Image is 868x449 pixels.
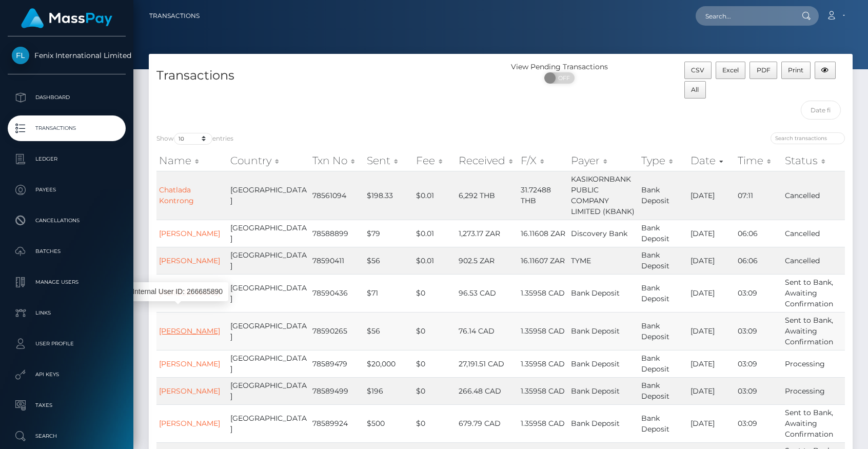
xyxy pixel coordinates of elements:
td: 78590436 [310,274,364,312]
td: [GEOGRAPHIC_DATA] [228,312,310,350]
p: Manage Users [12,275,122,290]
td: 679.79 CAD [456,404,518,442]
a: Ledger [8,146,126,172]
a: Search [8,423,126,449]
span: Bank Deposit [571,359,620,368]
td: Bank Deposit [639,350,688,377]
td: Sent to Bank, Awaiting Confirmation [782,312,845,350]
span: Bank Deposit [571,326,620,336]
td: 16.11607 ZAR [518,247,568,274]
th: Name: activate to sort column ascending [156,150,228,171]
span: PDF [757,66,771,74]
button: PDF [749,62,777,79]
input: Search... [696,6,792,26]
a: [PERSON_NAME] [159,326,220,336]
td: [DATE] [688,171,735,220]
a: Cancellations [8,208,126,233]
a: [PERSON_NAME] [159,359,220,368]
th: Sent: activate to sort column ascending [364,150,413,171]
td: [GEOGRAPHIC_DATA] [228,171,310,220]
a: [PERSON_NAME] [159,229,220,238]
td: 1,273.17 ZAR [456,220,518,247]
td: [DATE] [688,247,735,274]
a: Taxes [8,393,126,418]
td: Processing [782,377,845,404]
td: Bank Deposit [639,220,688,247]
th: Payer: activate to sort column ascending [568,150,639,171]
td: $500 [364,404,413,442]
div: View Pending Transactions [501,62,618,72]
td: [GEOGRAPHIC_DATA] [228,404,310,442]
th: Txn No: activate to sort column ascending [310,150,364,171]
td: $0 [413,350,456,377]
p: Taxes [12,398,122,413]
p: Search [12,428,122,444]
th: Received: activate to sort column ascending [456,150,518,171]
td: 03:09 [735,274,782,312]
button: Excel [716,62,746,79]
td: $71 [364,274,413,312]
td: $0.01 [413,247,456,274]
td: 03:09 [735,404,782,442]
img: Fenix International Limited [12,47,29,64]
td: 76.14 CAD [456,312,518,350]
td: [GEOGRAPHIC_DATA] [228,247,310,274]
td: 96.53 CAD [456,274,518,312]
td: Bank Deposit [639,247,688,274]
a: [PERSON_NAME] [159,256,220,265]
td: Sent to Bank, Awaiting Confirmation [782,404,845,442]
p: Ledger [12,151,122,167]
td: 78588899 [310,220,364,247]
a: Manage Users [8,269,126,295]
td: [DATE] [688,350,735,377]
a: [PERSON_NAME] [159,386,220,396]
td: [DATE] [688,220,735,247]
th: F/X: activate to sort column ascending [518,150,568,171]
td: [DATE] [688,312,735,350]
td: 1.35958 CAD [518,377,568,404]
input: Date filter [801,101,841,120]
td: $198.33 [364,171,413,220]
h4: Transactions [156,67,493,85]
p: Payees [12,182,122,198]
td: [DATE] [688,377,735,404]
td: $0.01 [413,171,456,220]
span: TYME [571,256,591,265]
td: 06:06 [735,220,782,247]
td: 78590265 [310,312,364,350]
p: Cancellations [12,213,122,228]
a: Payees [8,177,126,203]
a: Transactions [149,5,200,27]
td: Bank Deposit [639,274,688,312]
td: [DATE] [688,274,735,312]
span: Fenix International Limited [8,51,126,60]
th: Date: activate to sort column ascending [688,150,735,171]
p: Batches [12,244,122,259]
td: 6,292 THB [456,171,518,220]
td: 03:09 [735,377,782,404]
td: 27,191.51 CAD [456,350,518,377]
td: 78589479 [310,350,364,377]
td: $196 [364,377,413,404]
td: 78589924 [310,404,364,442]
td: $56 [364,247,413,274]
td: 16.11608 ZAR [518,220,568,247]
td: 78590411 [310,247,364,274]
td: Cancelled [782,220,845,247]
a: Chatlada Kontrong [159,185,194,205]
td: 03:09 [735,350,782,377]
td: $0.01 [413,220,456,247]
td: $0 [413,312,456,350]
p: Dashboard [12,90,122,105]
span: All [691,86,699,93]
td: Cancelled [782,247,845,274]
span: Discovery Bank [571,229,627,238]
th: Country: activate to sort column ascending [228,150,310,171]
span: Bank Deposit [571,419,620,428]
td: Bank Deposit [639,312,688,350]
span: Print [788,66,803,74]
td: 78561094 [310,171,364,220]
td: $20,000 [364,350,413,377]
td: Bank Deposit [639,377,688,404]
img: MassPay Logo [21,8,112,28]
